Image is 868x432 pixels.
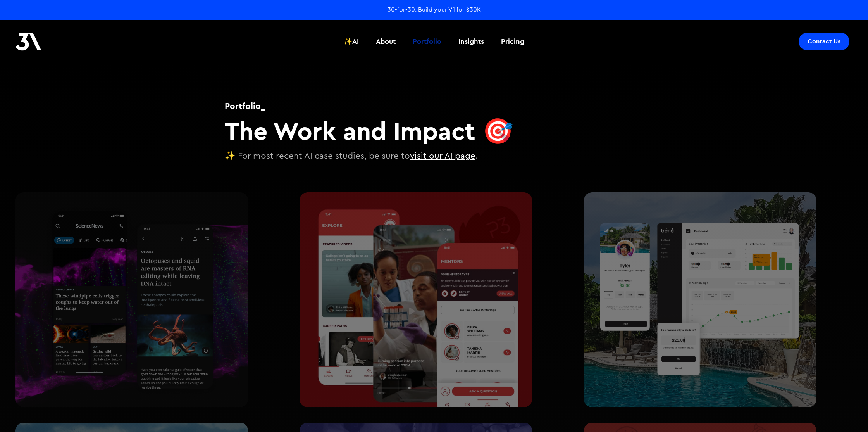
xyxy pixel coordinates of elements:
[501,36,524,47] div: Pricing
[808,38,840,45] div: Contact Us
[408,27,446,56] a: Portfolio
[376,36,396,47] div: About
[15,192,248,407] img: Mobile Apps for Magazine Publication
[225,150,513,163] p: ✨ For most recent AI case studies, be sure to .
[387,5,481,14] a: 30-for-30: Build your V1 for $30K
[410,152,475,160] a: visit our AI page
[799,33,849,50] a: Contact Us
[584,192,816,407] img: Béné Tipping provides digital tipping for the Hospitality Industry
[454,27,489,56] a: Insights
[413,36,441,47] div: Portfolio
[225,116,513,146] h2: The Work and Impact 🎯
[458,36,484,47] div: Insights
[225,100,513,112] h1: Portfolio_
[344,36,359,47] div: ✨AI
[496,27,529,56] a: Pricing
[339,27,363,56] a: ✨AI
[300,192,532,407] img: Mentorship & Community Apps
[371,27,400,56] a: About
